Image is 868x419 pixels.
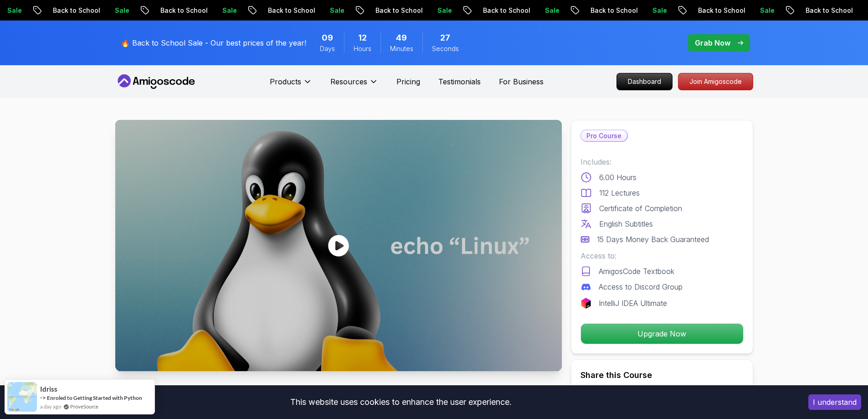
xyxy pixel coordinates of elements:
p: Sale [194,6,223,15]
a: Dashboard [616,73,673,90]
span: 9 Days [322,31,333,44]
img: provesource social proof notification image [7,382,37,412]
p: Grab Now [695,37,730,48]
p: Dashboard [617,73,672,90]
p: Sale [87,6,116,15]
h1: Linux Fundamentals [115,384,339,402]
p: Join Amigoscode [678,73,753,90]
p: Sale [517,6,546,15]
p: Sale [409,6,438,15]
p: Products [270,76,301,87]
h2: Share this Course [580,369,744,382]
p: Includes: [580,156,744,167]
a: Join Amigoscode [678,73,753,90]
span: a day ago [40,403,61,410]
a: ProveSource [70,403,98,410]
a: For Business [499,76,544,87]
p: 112 Lectures [599,187,640,198]
span: Hours [354,44,371,53]
p: Back to School [670,6,732,15]
span: Days [320,44,335,53]
span: 12 Hours [358,31,367,44]
p: Access to Discord Group [599,281,683,292]
button: Accept cookies [808,394,861,410]
p: Sale [302,6,331,15]
div: This website uses cookies to enhance the user experience. [7,392,795,412]
p: Sale [732,6,761,15]
p: Sale [624,6,653,15]
img: jetbrains logo [580,298,591,309]
span: 49 Minutes [396,31,407,44]
p: Back to School [777,6,839,15]
p: Back to School [25,6,87,15]
button: Upgrade Now [580,323,744,344]
p: AmigosCode Textbook [599,266,674,277]
a: Testimonials [438,76,481,87]
span: -> [40,394,46,401]
p: Back to School [562,6,624,15]
span: Minutes [390,44,413,53]
p: Resources [330,76,367,87]
button: Products [270,76,312,94]
p: 6.00 Hours [599,172,637,183]
p: Upgrade Now [581,324,743,344]
p: Back to School [132,6,194,15]
a: Enroled to Getting Started with Python [47,394,142,401]
span: Seconds [432,44,459,53]
button: Resources [330,76,378,94]
a: Pricing [396,76,420,87]
p: English Subtitles [599,218,653,229]
p: 🔥 Back to School Sale - Our best prices of the year! [121,37,306,48]
p: IntelliJ IDEA Ultimate [599,298,667,309]
p: Back to School [455,6,517,15]
span: 27 Seconds [440,31,450,44]
p: 15 Days Money Back Guaranteed [597,234,709,245]
p: Pro Course [581,130,627,141]
p: Back to School [347,6,409,15]
span: idriss [40,385,57,393]
p: Back to School [240,6,302,15]
p: Access to: [580,250,744,261]
p: Certificate of Completion [599,203,682,214]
